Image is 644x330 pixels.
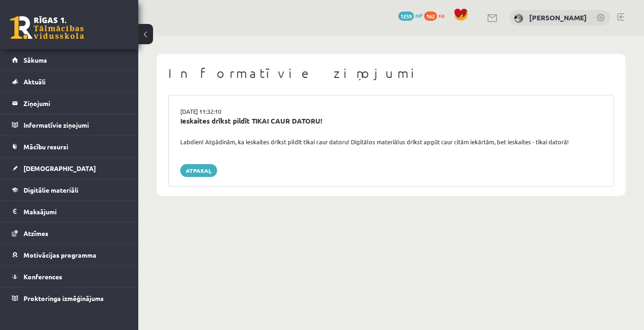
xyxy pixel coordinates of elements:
[424,12,437,21] span: 162
[24,201,127,222] legend: Maksājumi
[12,158,127,179] a: [DEMOGRAPHIC_DATA]
[173,137,609,147] div: Labdien! Atgādinām, ka ieskaites drīkst pildīt tikai caur datoru! Digitālos materiālus drīkst apg...
[398,12,423,19] a: 1259 mP
[173,107,609,116] div: [DATE] 11:32:10
[12,49,127,71] a: Sākums
[12,93,127,114] a: Ziņojumi
[168,65,614,81] h1: Informatīvie ziņojumi
[24,114,127,136] legend: Informatīvie ziņojumi
[180,116,602,126] div: Ieskaites drīkst pildīt TIKAI CAUR DATORU!
[24,251,96,259] span: Motivācijas programma
[529,13,587,22] a: [PERSON_NAME]
[180,164,217,177] a: Atpakaļ
[24,164,96,172] span: [DEMOGRAPHIC_DATA]
[415,12,423,19] span: mP
[12,114,127,136] a: Informatīvie ziņojumi
[10,16,84,39] a: Rīgas 1. Tālmācības vidusskola
[24,294,104,302] span: Proktoringa izmēģinājums
[398,12,414,21] span: 1259
[24,142,68,151] span: Mācību resursi
[24,77,46,86] span: Aktuāli
[438,12,444,19] span: xp
[12,223,127,244] a: Atzīmes
[12,71,127,92] a: Aktuāli
[12,201,127,222] a: Maksājumi
[24,229,48,237] span: Atzīmes
[24,56,47,64] span: Sākums
[24,186,78,194] span: Digitālie materiāli
[424,12,449,19] a: 162 xp
[514,14,523,23] img: Emīlija Kajaka
[24,93,127,114] legend: Ziņojumi
[24,272,62,281] span: Konferences
[12,288,127,309] a: Proktoringa izmēģinājums
[12,266,127,287] a: Konferences
[12,136,127,157] a: Mācību resursi
[12,244,127,265] a: Motivācijas programma
[12,179,127,200] a: Digitālie materiāli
